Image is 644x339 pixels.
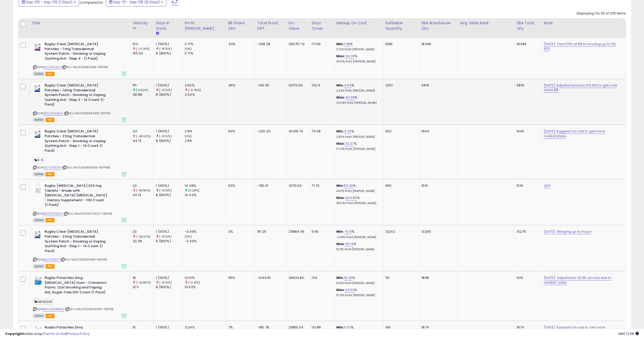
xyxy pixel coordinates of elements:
a: 4.32 [344,129,352,134]
div: 1591 [421,183,454,188]
small: (0%) [185,235,192,239]
small: (-87.5%) [159,88,172,92]
small: (-0.76%) [188,88,201,92]
div: 71.73 [312,183,330,188]
span: | SKU: MAJ00536340401-FBATRB [65,307,113,311]
a: [DATE] Adjusted price to 5% ROI to get a bit more BB [544,83,617,93]
div: 1 (100%) [156,129,182,134]
b: Min: [336,129,344,134]
img: 41hIc2oZ-7L._SL40_.jpg [33,276,43,286]
b: Rugby [MEDICAL_DATA] 220 mg Tablets - Made with [MEDICAL_DATA] [MEDICAL_DATA] - Dietary Supplemen... [45,183,107,209]
div: 1 (100%) [156,229,182,234]
a: [DATE] Suggest run ads to get more marketshare [544,129,605,139]
span: All listings currently available for purchase on Amazon [33,172,45,176]
div: 43% [228,42,251,46]
div: 8 (800%) [156,139,182,143]
div: -3.49% [185,239,226,244]
div: ASIN: [33,83,126,121]
div: 24 [133,129,153,134]
div: 191.25 [257,229,282,234]
div: -216.95 [257,83,282,88]
small: (-0.15%) [188,280,200,285]
a: [DATE]: Bringing up to major [544,229,592,234]
span: All listings currently available for purchase on Amazon [33,118,45,122]
img: 41kuiWUVQ5L._SL40_.jpg [33,129,43,139]
a: B001JK85I4 [44,257,60,262]
div: Days Cover [312,20,332,31]
div: Fulfillable Quantity [385,20,417,31]
div: % [336,129,379,139]
div: 1591 [517,183,537,188]
div: 44.13 [133,139,153,143]
span: | SKU: MAJ536589588-FBATRB [64,111,110,115]
div: seller snap | | [5,332,89,336]
div: Title [32,20,128,26]
b: Rugby Clear [MEDICAL_DATA] Patches - 21mg Transdermal System Patch - Smoking or Vaping Quitting A... [45,129,107,154]
img: 41IIIKNIiEL._SL40_.jpg [33,42,43,52]
a: B002WMB84G [44,307,64,311]
b: Max: [336,195,345,200]
span: FBA [46,172,54,176]
div: BB Share 24h. [228,20,253,31]
div: 8 (800%) [156,239,182,244]
div: 18496 [421,42,454,46]
small: (-87.5%) [159,47,172,51]
div: -238.38 [257,42,282,46]
div: Total Profit Diff. [257,20,284,31]
div: 2.8% [185,139,226,143]
div: 1 (100%) [156,183,182,188]
div: 2.64% [185,92,226,97]
small: (-38.23%) [136,235,150,239]
div: 902 [385,129,415,134]
p: 14.37% Profit [PERSON_NAME] [336,189,379,193]
b: Min: [336,83,344,88]
div: 8 (800%) [156,92,182,97]
th: The percentage added to the cost of goods (COGS) that forms the calculator for Min & Max prices. [334,18,383,38]
div: 48.88 [133,92,153,97]
div: 1 (100%) [156,42,182,46]
div: 20 [133,229,153,234]
div: % [336,141,379,151]
div: ASIN: [33,129,126,175]
a: 4.04 [344,83,352,88]
a: Terms of Use [44,331,66,336]
small: (0.28%) [188,188,199,192]
div: 12242 [385,229,415,234]
span: All listings currently available for purchase on Amazon [33,72,45,76]
div: 22 [133,183,153,188]
div: 153 [133,42,153,46]
div: % [336,54,379,63]
b: Max: [336,287,345,292]
div: ASIN: [33,183,126,222]
span: | SKU: MAJ536589488-FBATRB [62,65,108,69]
div: 55 [133,83,153,88]
div: 32.38 [133,239,153,244]
div: 195.63 [133,51,153,56]
p: 16.31% Profit [PERSON_NAME] [336,248,379,251]
p: 2.62% Profit [PERSON_NAME] [336,89,379,93]
img: 41kuiWUVQ5L._SL40_.jpg [33,229,43,240]
a: B07S5833T4 [44,165,61,170]
div: Inv. value [289,20,307,31]
div: 43.13 [133,193,153,197]
div: 53% [228,183,251,188]
div: 5819 [517,83,537,88]
span: | SKU: MAJ536589688-FBATRB [60,257,107,262]
p: 18.03% Profit [PERSON_NAME] [336,60,379,63]
div: 9196 [385,42,415,46]
div: 30419.76 [289,129,306,134]
div: 76.08 [312,129,330,134]
div: 13.61% [185,276,226,280]
img: 41Fe7G-KogL._SL40_.jpg [33,83,43,93]
a: 23.62 [345,287,355,293]
small: (0%) [185,47,192,51]
div: 2.62% [185,83,226,88]
div: 46% [228,83,251,88]
span: 08192025 [33,299,54,305]
div: % [336,276,379,285]
div: 50% [228,129,251,134]
div: 8 (800%) [156,285,182,289]
div: Markup on Cost [336,20,381,26]
small: (12.52%) [136,88,148,92]
a: 204.66 [345,195,357,200]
